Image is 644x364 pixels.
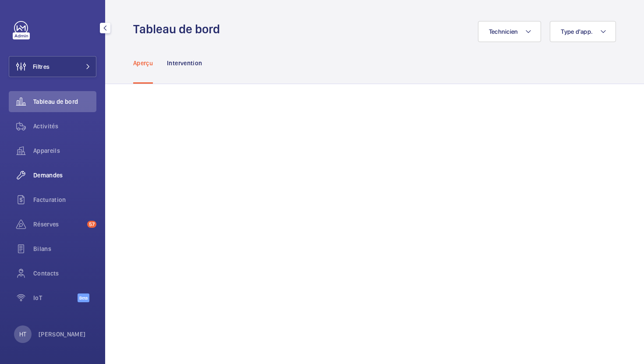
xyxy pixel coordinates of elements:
[39,330,86,339] p: [PERSON_NAME]
[33,195,96,204] span: Facturation
[78,293,89,302] span: Beta
[9,56,96,77] button: Filtres
[133,21,225,37] h1: Tableau de bord
[33,97,96,106] span: Tableau de bord
[33,122,96,131] span: Activités
[33,62,50,71] span: Filtres
[167,59,202,67] p: Intervention
[478,21,541,42] button: Technicien
[489,28,518,35] span: Technicien
[561,28,593,35] span: Type d'app.
[87,221,96,228] span: 57
[19,330,26,339] p: HT
[33,220,84,229] span: Réserves
[33,171,96,180] span: Demandes
[33,244,96,253] span: Bilans
[33,293,78,302] span: IoT
[33,146,96,155] span: Appareils
[550,21,616,42] button: Type d'app.
[133,59,153,67] p: Aperçu
[33,269,96,278] span: Contacts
